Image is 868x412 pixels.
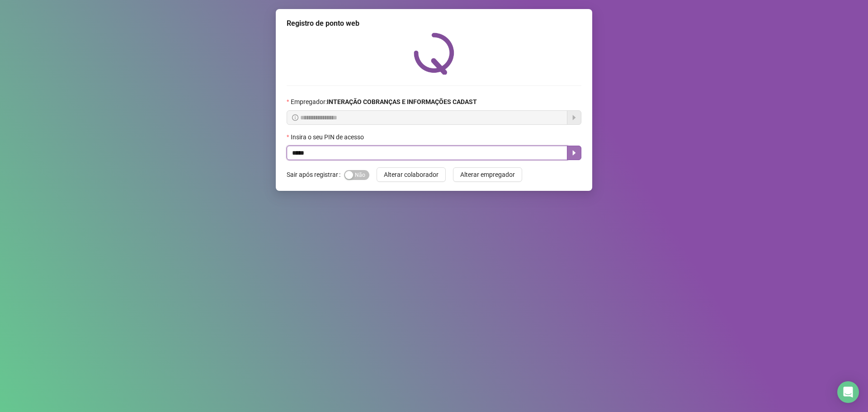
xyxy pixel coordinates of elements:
div: Open Intercom Messenger [837,381,859,403]
span: Empregador : [291,97,477,107]
img: QRPoint [414,33,454,75]
label: Sair após registrar [287,167,344,182]
button: Alterar empregador [453,167,522,182]
div: Registro de ponto web [287,18,581,29]
strong: INTERAÇÃO COBRANÇAS E INFORMAÇÕES CADAST [327,98,477,105]
span: info-circle [292,114,298,121]
span: Alterar empregador [460,170,515,180]
button: Alterar colaborador [377,167,446,182]
label: Insira o seu PIN de acesso [287,132,370,142]
span: Alterar colaborador [384,170,439,180]
span: caret-right [571,149,578,156]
